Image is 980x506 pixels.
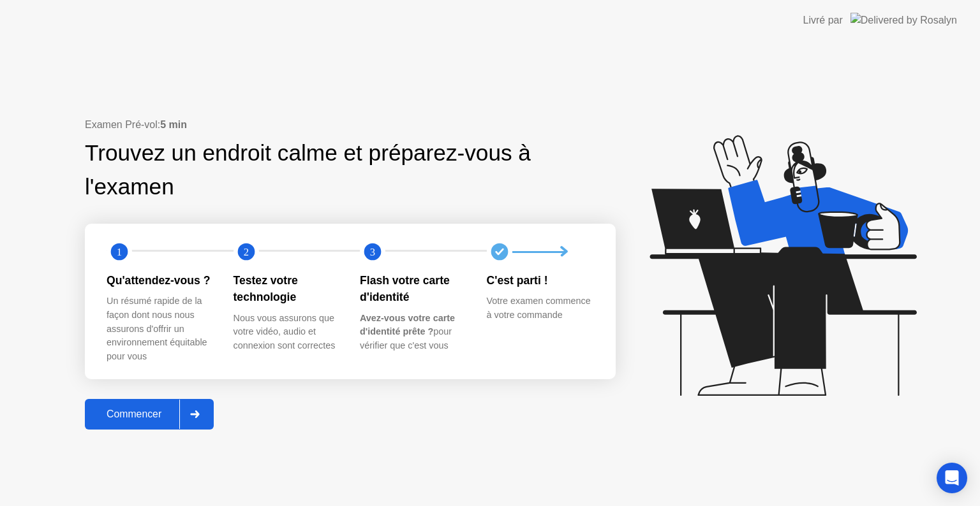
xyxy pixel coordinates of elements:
[360,272,466,306] div: Flash votre carte d'identité
[85,117,616,133] div: Examen Pré-vol:
[107,272,213,289] div: Qu'attendez-vous ?
[803,13,843,28] div: Livré par
[850,13,957,27] img: Delivered by Rosalyn
[370,246,375,258] text: 3
[85,136,535,204] div: Trouvez un endroit calme et préparez-vous à l'examen
[85,399,214,430] button: Commencer
[117,246,122,258] text: 1
[937,463,967,493] div: Open Intercom Messenger
[160,119,187,130] b: 5 min
[234,272,340,306] div: Testez votre technologie
[89,408,179,420] div: Commencer
[360,312,466,353] div: pour vérifier que c'est vous
[107,294,213,363] div: Un résumé rapide de la façon dont nous nous assurons d'offrir un environnement équitable pour vous
[360,313,455,337] b: Avez-vous votre carte d'identité prête ?
[487,294,593,322] div: Votre examen commence à votre commande
[234,312,340,353] div: Nous vous assurons que votre vidéo, audio et connexion sont correctes
[243,246,248,258] text: 2
[487,272,593,289] div: C'est parti !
